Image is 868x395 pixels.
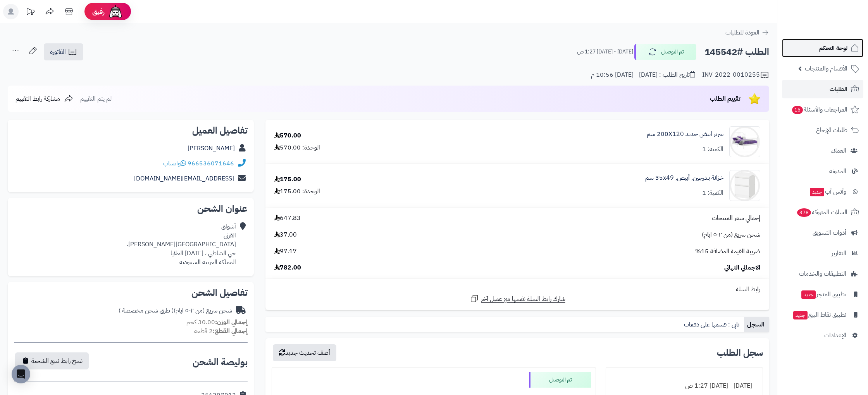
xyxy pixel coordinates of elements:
a: شارك رابط السلة نفسها مع عميل آخر [470,294,565,304]
span: طلبات الإرجاع [816,125,847,136]
a: العودة للطلبات [725,28,769,37]
a: تطبيق المتجرجديد [782,285,863,304]
a: الإعدادات [782,326,863,345]
h3: سجل الطلب [717,348,763,357]
a: [PERSON_NAME] [188,144,235,153]
div: 570.00 [274,131,301,140]
button: تم التوصيل [634,44,696,60]
a: مشاركة رابط التقييم [15,94,73,103]
button: أضف تحديث جديد [273,344,336,361]
small: [DATE] - [DATE] 1:27 ص [577,48,633,56]
h2: عنوان الشحن [14,204,248,213]
span: وآتس آب [809,186,846,197]
span: 782.00 [274,263,301,272]
span: جديد [793,311,808,319]
span: 97.17 [274,247,297,256]
span: العودة للطلبات [725,28,759,37]
h2: تفاصيل الشحن [14,288,248,297]
a: طلبات الإرجاع [782,121,863,139]
div: Open Intercom Messenger [12,365,30,383]
small: 2 قطعة [194,326,248,336]
a: سرير ابيض حديد 200X120 سم [647,130,723,139]
span: لوحة التحكم [819,43,847,53]
a: المدونة [782,162,863,180]
span: إجمالي سعر المنتجات [712,214,760,223]
a: وآتس آبجديد [782,182,863,201]
a: المراجعات والأسئلة16 [782,100,863,119]
span: تطبيق نقاط البيع [792,309,846,320]
div: الوحدة: 175.00 [274,187,320,196]
h2: تفاصيل العميل [14,126,248,135]
span: لم يتم التقييم [80,94,112,103]
a: واتساب [163,159,186,168]
span: تطبيق المتجر [801,289,846,300]
a: 966536071646 [188,159,234,168]
img: logo-2.png [815,6,861,22]
span: شحن سريع (من ٢-٥ ايام) [702,230,760,239]
span: 16 [792,106,803,115]
div: تم التوصيل [529,372,591,388]
h2: الطلب #145542 [704,44,769,60]
span: الاجمالي النهائي [724,263,760,272]
span: مشاركة رابط التقييم [15,94,60,103]
span: السلات المتروكة [796,207,847,218]
span: جديد [801,290,816,299]
a: العملاء [782,141,863,160]
div: [DATE] - [DATE] 1:27 ص [611,378,758,393]
div: 175.00 [274,175,301,184]
img: 1735812924-1734441944800-1717422465-%D8%B3%D8%B1%D9%8A%D8%B1%20%D8%A7%D8%A8%D9%8A%D8%B6[1]-90x90.jpg [730,126,760,157]
a: خزانة بـدرجين, أبيض, ‎35x49 سم‏ [645,173,723,182]
a: تحديثات المنصة [21,4,40,21]
span: الفاتورة [50,47,66,57]
div: الوحدة: 570.00 [274,143,320,152]
div: INV-2022-0010255 [702,70,769,80]
div: الكمية: 1 [702,145,723,154]
span: شارك رابط السلة نفسها مع عميل آخر [481,295,565,304]
span: المراجعات والأسئلة [791,104,847,115]
div: شحن سريع (من ٢-٥ ايام) [119,306,232,315]
img: 1661946366-kullen-chest-of-2-drawers-white__0651179_pe706791_s5-90x90.png [730,170,760,201]
button: نسخ رابط تتبع الشحنة [15,352,89,369]
a: لوحة التحكم [782,39,863,57]
span: العملاء [831,145,846,156]
a: التقارير [782,244,863,263]
span: أدوات التسويق [813,227,846,238]
div: رابط السلة [269,285,766,294]
h2: بوليصة الشحن [193,357,248,367]
a: أدوات التسويق [782,223,863,242]
span: الإعدادات [824,330,846,341]
span: المدونة [829,166,846,177]
span: نسخ رابط تتبع الشحنة [31,356,83,366]
span: الطلبات [830,84,847,94]
a: [EMAIL_ADDRESS][DOMAIN_NAME] [134,174,234,183]
span: رفيق [92,7,105,16]
a: تطبيق نقاط البيعجديد [782,306,863,324]
span: التقارير [832,248,846,259]
div: أشواق القرني [GEOGRAPHIC_DATA][PERSON_NAME]، حي الشاطي ، [DATE] العلايا المملكة العربية السعودية [127,222,236,266]
span: 37.00 [274,230,297,239]
span: ضريبة القيمة المضافة 15% [695,247,760,256]
a: الطلبات [782,80,863,98]
span: التطبيقات والخدمات [799,268,846,279]
div: تاريخ الطلب : [DATE] - [DATE] 10:56 م [591,70,695,79]
a: السجل [744,317,769,332]
span: ( طرق شحن مخصصة ) [119,306,174,315]
div: الكمية: 1 [702,189,723,197]
span: 647.83 [274,214,301,223]
strong: إجمالي القطع: [213,326,248,336]
img: ai-face.png [108,4,123,19]
a: السلات المتروكة378 [782,203,863,222]
a: تابي : قسمها على دفعات [681,317,744,332]
strong: إجمالي الوزن: [215,318,248,327]
small: 30.00 كجم [186,318,248,327]
a: التطبيقات والخدمات [782,264,863,283]
span: الأقسام والمنتجات [805,63,847,74]
a: الفاتورة [44,43,83,60]
span: 378 [797,208,811,217]
span: جديد [810,188,824,196]
span: تقييم الطلب [710,94,741,103]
